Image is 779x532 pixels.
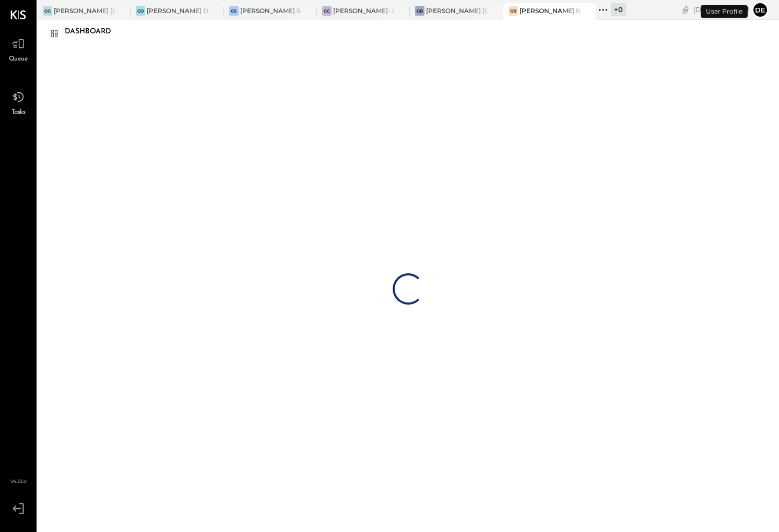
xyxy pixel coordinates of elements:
div: [DATE] [693,5,749,15]
span: Queue [9,55,28,64]
div: [PERSON_NAME] Seaport [240,6,301,15]
div: [PERSON_NAME]- Causeway [333,6,394,15]
a: Tasks [1,87,36,117]
div: + 0 [611,3,626,16]
div: GS [229,6,239,16]
div: GB [509,6,518,16]
div: [PERSON_NAME] [GEOGRAPHIC_DATA] [426,6,487,15]
div: User Profile [701,5,748,18]
div: GD [136,6,145,16]
div: GG [43,6,52,16]
div: [PERSON_NAME] [GEOGRAPHIC_DATA] [54,6,115,15]
div: GC [322,6,332,16]
div: [PERSON_NAME] Downtown [147,6,208,15]
div: GB [415,6,424,16]
a: Queue [1,34,36,64]
div: [PERSON_NAME] Back Bay [520,6,581,15]
button: de [752,2,769,18]
div: copy link [680,4,691,15]
span: Tasks [11,108,26,117]
div: Dashboard [65,23,122,40]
